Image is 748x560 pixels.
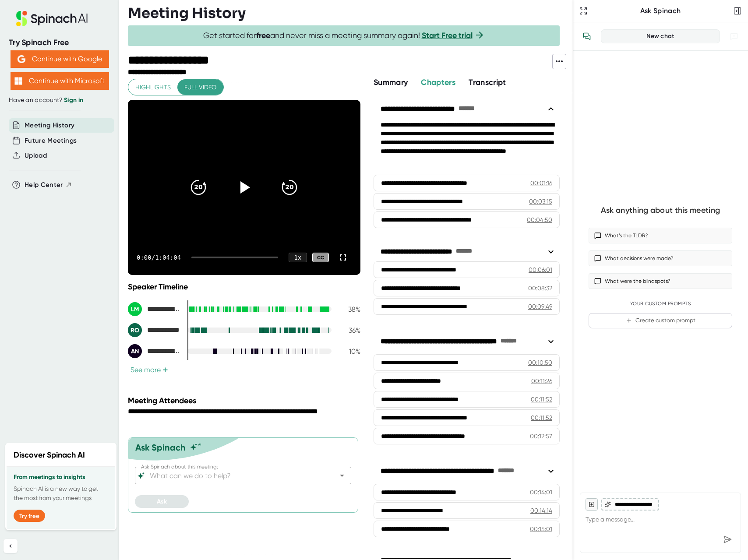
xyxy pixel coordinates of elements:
input: What can we do to help? [148,469,323,482]
button: Help Center [25,180,72,190]
div: RO [128,323,142,337]
button: Create custom prompt [589,313,732,328]
div: Speaker Timeline [128,282,360,292]
div: Meeting Attendees [128,396,363,405]
div: Send message [720,532,735,547]
div: 10 % [339,347,360,356]
h2: Discover Spinach AI [14,449,85,461]
div: 00:09:49 [528,302,552,311]
div: 00:10:50 [528,358,552,367]
div: Your Custom Prompts [589,301,732,307]
div: 38 % [339,305,360,313]
div: Ask Spinach [589,7,731,15]
div: Try Spinach Free [9,38,110,48]
button: Ask [135,495,189,508]
div: 00:08:32 [528,284,552,292]
div: 0:00 / 1:04:04 [137,254,181,261]
h3: From meetings to insights [14,474,108,481]
span: Summary [374,77,408,87]
span: Highlights [135,82,171,93]
span: Transcript [469,77,506,87]
div: New chat [607,32,714,40]
button: Chapters [421,77,455,88]
button: Continue with Google [11,50,109,68]
button: Open [336,469,348,482]
button: Full video [177,79,223,95]
button: Meeting History [25,120,74,130]
h3: Meeting History [128,5,246,21]
button: See more+ [128,365,171,374]
div: 1 x [289,253,307,262]
div: Ask Spinach [135,442,186,453]
button: Collapse sidebar [4,539,18,553]
div: Ask anything about this meeting [601,205,720,215]
button: Highlights [128,79,178,95]
div: 00:11:26 [531,377,552,385]
button: Transcript [469,77,506,88]
span: Chapters [421,77,455,87]
div: Lauren Moreira [128,302,180,316]
div: 00:15:01 [530,525,552,533]
div: 00:12:57 [530,432,552,440]
img: Aehbyd4JwY73AAAAAElFTkSuQmCC [18,55,25,63]
span: + [162,366,168,373]
div: LM [128,302,142,316]
div: Have an account? [9,96,110,104]
span: Help Center [25,180,63,190]
div: 00:14:14 [530,506,552,515]
p: Spinach AI is a new way to get the most from your meetings [14,484,108,503]
div: AN [128,344,142,358]
div: Rob O'Connor [128,323,180,337]
div: 00:14:01 [530,488,552,497]
button: Summary [374,77,408,88]
div: 00:11:52 [531,395,552,404]
span: Ask [157,498,167,505]
div: 00:11:52 [531,413,552,422]
div: 36 % [339,326,360,335]
span: Full video [184,82,216,93]
a: Start Free trial [422,31,473,40]
div: 00:06:01 [529,265,552,274]
div: 00:01:16 [530,179,552,187]
a: Sign in [64,96,83,104]
div: 00:04:50 [527,215,552,224]
div: Andrew Nadeau [128,344,180,358]
div: 00:03:15 [529,197,552,206]
button: What’s the TLDR? [589,228,732,243]
button: Continue with Microsoft [11,72,109,90]
button: Close conversation sidebar [731,5,744,17]
button: Expand to Ask Spinach page [577,5,589,17]
button: What were the blindspots? [589,273,732,289]
b: free [256,31,270,40]
button: View conversation history [578,28,596,45]
button: Future Meetings [25,136,77,146]
button: Try free [14,510,45,522]
span: Get started for and never miss a meeting summary again! [203,31,485,41]
button: What decisions were made? [589,250,732,266]
div: CC [312,253,329,263]
button: Upload [25,151,47,161]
